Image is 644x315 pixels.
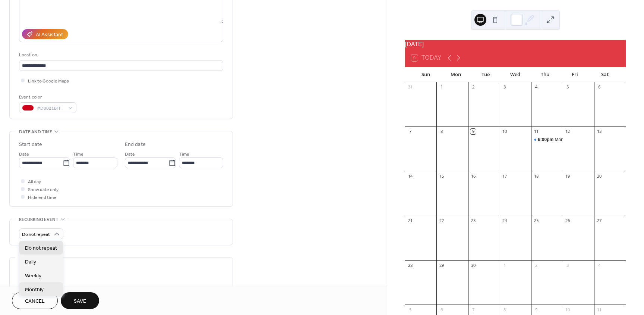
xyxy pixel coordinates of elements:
button: AI Assistant [22,29,68,39]
div: 9 [470,129,476,134]
div: 2 [470,84,476,90]
span: Cancel [25,297,45,305]
span: Link to Google Maps [28,77,69,85]
div: [DATE] [405,40,626,49]
span: Save [74,297,86,305]
div: 10 [565,307,571,312]
div: 23 [470,218,476,224]
div: 25 [533,218,539,224]
div: 22 [439,218,444,224]
div: 7 [407,129,413,134]
span: Time [73,150,83,158]
div: 1 [439,84,444,90]
span: #D0021BFF [37,105,64,112]
div: Location [19,51,222,59]
span: Time [179,150,189,158]
span: Do not repeat [25,244,57,252]
div: Mon [441,67,471,82]
div: 15 [439,173,444,179]
span: Date [125,150,135,158]
div: 21 [407,218,413,224]
div: 2 [533,262,539,268]
div: End date [125,141,146,149]
span: Weekly [25,272,41,280]
div: 20 [596,173,602,179]
div: 5 [407,307,413,312]
div: 3 [502,84,508,90]
div: Monthly American Legion Meeting [555,137,622,143]
span: Show date only [28,186,59,194]
div: Start date [19,141,42,149]
div: 17 [502,173,508,179]
div: 27 [596,218,602,224]
div: 11 [533,129,539,134]
div: 31 [407,84,413,90]
div: 8 [502,307,508,312]
div: 10 [502,129,508,134]
div: 16 [470,173,476,179]
div: 7 [470,307,476,312]
div: 6 [596,84,602,90]
div: Sun [411,67,441,82]
div: 13 [596,129,602,134]
div: Sat [590,67,620,82]
span: Monthly [25,286,44,294]
div: 1 [502,262,508,268]
div: 11 [596,307,602,312]
div: 24 [502,218,508,224]
div: Event color [19,93,75,101]
div: Tue [471,67,501,82]
span: Daily [25,258,36,266]
div: 3 [565,262,571,268]
div: 8 [439,129,444,134]
span: 6:00pm [538,137,555,143]
div: 30 [470,262,476,268]
div: 5 [565,84,571,90]
span: Do not repeat [22,230,50,239]
span: Hide end time [28,194,56,202]
span: Date and time [19,128,52,136]
div: 29 [439,262,444,268]
button: Cancel [12,292,58,309]
div: 19 [565,173,571,179]
span: Date [19,150,29,158]
div: 26 [565,218,571,224]
div: Fri [560,67,590,82]
div: 4 [596,262,602,268]
button: Save [61,292,99,309]
span: Recurring event [19,216,59,224]
div: Monthly American Legion Meeting [531,137,563,143]
div: 9 [533,307,539,312]
div: AI Assistant [36,31,63,39]
div: 14 [407,173,413,179]
span: All day [28,178,41,186]
div: Thu [530,67,560,82]
div: Wed [501,67,530,82]
div: 12 [565,129,571,134]
div: 4 [533,84,539,90]
div: 28 [407,262,413,268]
div: 18 [533,173,539,179]
div: 6 [439,307,444,312]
